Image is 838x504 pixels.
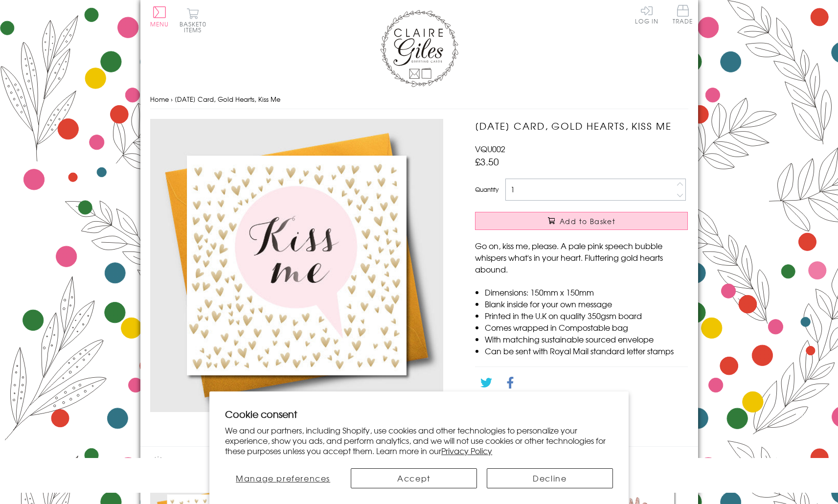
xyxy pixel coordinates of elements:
h1: [DATE] Card, Gold Hearts, Kiss Me [475,119,688,133]
span: 0 items [184,20,206,34]
h2: Product recommendations [150,457,688,471]
button: Accept [351,468,477,488]
span: Trade [673,5,693,24]
li: Dimensions: 150mm x 150mm [485,286,688,298]
p: We and our partners, including Shopify, use cookies and other technologies to personalize your ex... [225,425,613,456]
span: Manage preferences [236,472,330,484]
span: [DATE] Card, Gold Hearts, Kiss Me [175,94,280,104]
span: Add to Basket [560,216,615,226]
button: Decline [487,468,613,488]
button: Menu [150,6,169,27]
nav: breadcrumbs [150,90,688,110]
button: Add to Basket [475,212,688,230]
span: Menu [150,20,169,28]
img: Claire Giles Greetings Cards [380,10,458,87]
button: Manage preferences [225,468,341,488]
a: Home [150,94,169,104]
li: Blank inside for your own message [485,298,688,310]
a: Trade [673,5,693,26]
li: Can be sent with Royal Mail standard letter stamps [485,345,688,357]
li: Comes wrapped in Compostable bag [485,321,688,333]
span: › [171,94,173,104]
span: VQU002 [475,143,505,155]
button: Basket0 items [180,8,206,33]
img: Valentine's Day Card, Gold Hearts, Kiss Me [150,119,444,412]
a: Log In [635,5,658,24]
li: With matching sustainable sourced envelope [485,333,688,345]
label: Quantity [475,185,498,194]
p: Go on, kiss me, please. A pale pink speech bubble whispers what's in your heart. Fluttering gold ... [475,240,688,275]
span: £3.50 [475,155,499,168]
a: Privacy Policy [441,445,492,457]
h2: Cookie consent [225,407,613,421]
li: Printed in the U.K on quality 350gsm board [485,310,688,321]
